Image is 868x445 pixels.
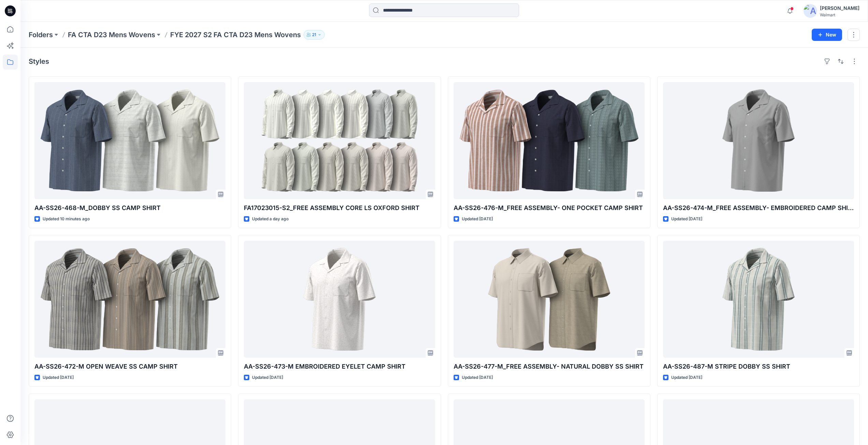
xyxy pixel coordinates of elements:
p: AA-SS26-476-M_FREE ASSEMBLY- ONE POCKET CAMP SHIRT [454,203,645,213]
a: FA CTA D23 Mens Wovens [68,30,155,40]
p: AA-SS26-472-M OPEN WEAVE SS CAMP SHIRT [34,362,225,371]
a: FA17023015-S2_FREE ASSEMBLY CORE LS OXFORD SHIRT [244,82,435,199]
button: New [812,29,842,41]
p: AA-SS26-468-M_DOBBY SS CAMP SHIRT [34,203,225,213]
p: Updated [DATE] [252,374,283,381]
p: FA17023015-S2_FREE ASSEMBLY CORE LS OXFORD SHIRT [244,203,435,213]
p: Updated a day ago [252,216,289,223]
p: Updated 10 minutes ago [43,216,90,223]
p: Updated [DATE] [462,374,493,381]
a: AA-SS26-474-M_FREE ASSEMBLY- EMBROIDERED CAMP SHIRT [663,82,854,199]
a: AA-SS26-476-M_FREE ASSEMBLY- ONE POCKET CAMP SHIRT [454,82,645,199]
p: AA-SS26-474-M_FREE ASSEMBLY- EMBROIDERED CAMP SHIRT [663,203,854,213]
p: AA-SS26-487-M STRIPE DOBBY SS SHIRT [663,362,854,371]
a: AA-SS26-477-M_FREE ASSEMBLY- NATURAL DOBBY SS SHIRT [454,241,645,358]
a: AA-SS26-487-M STRIPE DOBBY SS SHIRT [663,241,854,358]
a: AA-SS26-472-M OPEN WEAVE SS CAMP SHIRT [34,241,225,358]
a: AA-SS26-468-M_DOBBY SS CAMP SHIRT [34,82,225,199]
p: Updated [DATE] [43,374,74,381]
a: Folders [29,30,53,40]
p: FYE 2027 S2 FA CTA D23 Mens Wovens [170,30,301,40]
h4: Styles [29,57,49,65]
p: AA-SS26-473-M EMBROIDERED EYELET CAMP SHIRT [244,362,435,371]
button: 21 [304,30,325,40]
a: AA-SS26-473-M EMBROIDERED EYELET CAMP SHIRT [244,241,435,358]
img: avatar [804,4,817,18]
p: Updated [DATE] [671,374,702,381]
p: Updated [DATE] [671,216,702,223]
div: Walmart [820,12,859,17]
p: 21 [312,31,316,39]
div: [PERSON_NAME] [820,4,859,12]
p: AA-SS26-477-M_FREE ASSEMBLY- NATURAL DOBBY SS SHIRT [454,362,645,371]
p: Updated [DATE] [462,216,493,223]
